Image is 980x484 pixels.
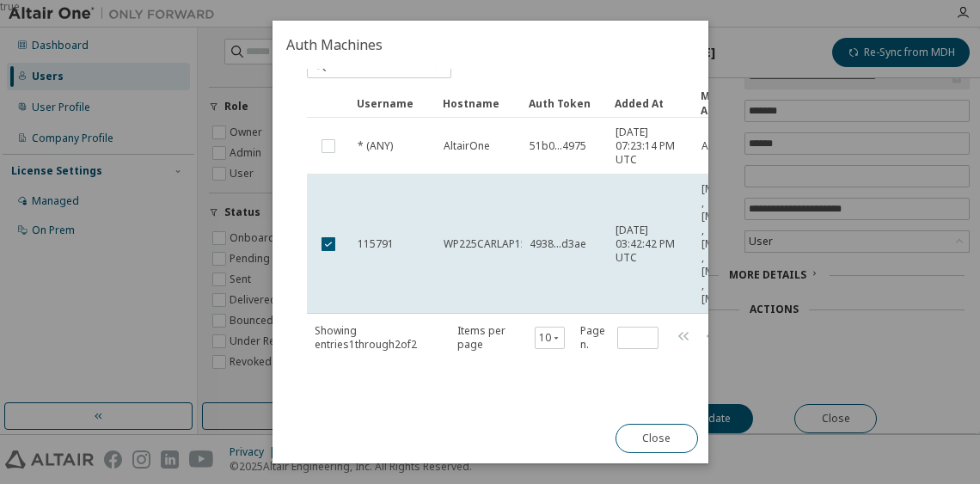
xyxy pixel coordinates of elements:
[456,324,564,352] span: Items per page
[273,21,708,69] h2: Auth Machines
[538,331,560,345] button: 10
[444,237,527,251] span: WP225CARLAP15
[616,224,686,265] span: [DATE] 03:42:42 PM UTC
[357,89,429,117] div: Username
[701,182,781,306] span: [MAC_ADDRESS] , [MAC_ADDRESS] , [MAC_ADDRESS] , [MAC_ADDRESS] , [MAC_ADDRESS]
[358,139,393,153] span: * (ANY)
[530,237,586,251] span: 4938...d3ae
[615,89,687,117] div: Added At
[580,324,658,352] span: Page n.
[443,89,515,117] div: Hostname
[701,139,750,153] span: ANYHOST
[530,139,586,153] span: 51b0...4975
[444,139,490,153] span: AltairOne
[615,424,697,453] button: Close
[358,237,394,251] span: 115791
[529,89,601,117] div: Auth Token
[315,323,417,352] span: Showing entries 1 through 2 of 2
[616,126,686,167] span: [DATE] 07:23:14 PM UTC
